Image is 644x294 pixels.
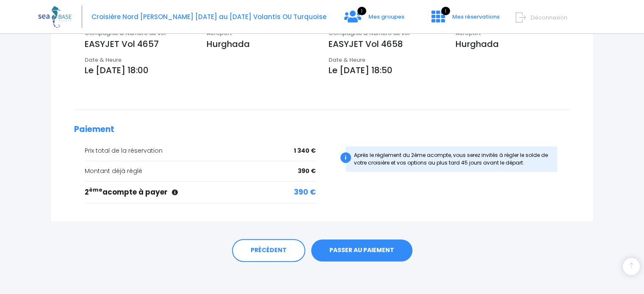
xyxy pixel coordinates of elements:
[85,167,316,176] div: Montant déjà réglé
[311,239,412,261] a: PASSER AU PAIEMENT
[85,187,316,198] div: 2 acompte à payer
[340,152,351,163] div: i
[425,16,505,24] a: 1 Mes réservations
[441,7,450,15] span: 1
[89,186,102,193] sup: ème
[337,16,411,24] a: 1 Mes groupes
[357,7,366,15] span: 1
[85,38,194,50] p: EASYJET Vol 4657
[294,146,316,155] span: 1 340 €
[368,13,404,21] span: Mes groupes
[329,56,365,64] span: Date & Heure
[85,56,122,64] span: Date & Heure
[294,187,316,198] span: 390 €
[232,239,305,262] a: PRÉCÉDENT
[329,64,570,77] p: Le [DATE] 18:50
[85,64,316,77] p: Le [DATE] 18:00
[531,14,567,22] span: Déconnexion
[85,146,316,155] div: Prix total de la réservation
[345,146,558,172] div: Après le règlement du 2ème acompte, vous serez invités à régler le solde de votre croisière et vo...
[207,38,316,50] p: Hurghada
[329,38,443,50] p: EASYJET Vol 4658
[298,167,316,176] span: 390 €
[456,38,570,50] p: Hurghada
[74,125,570,135] h2: Paiement
[452,13,500,21] span: Mes réservations
[91,12,326,21] span: Croisière Nord [PERSON_NAME] [DATE] au [DATE] Volantis OU Turquoise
